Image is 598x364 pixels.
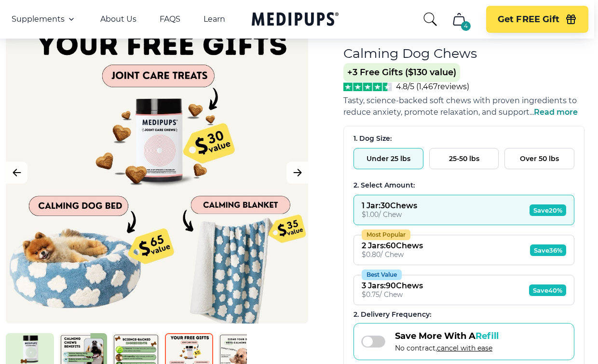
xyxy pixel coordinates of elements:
[476,331,499,341] span: Refill
[461,21,471,31] div: 4
[395,344,499,352] span: No contract,
[362,201,417,210] div: 1 Jar : 30 Chews
[160,14,180,24] a: FAQS
[6,162,27,183] button: Previous Image
[437,344,492,352] span: cancel with ease
[12,13,77,25] button: Supplements
[362,210,417,219] div: $ 1.00 / Chew
[362,250,423,259] div: $ 0.80 / Chew
[353,134,574,143] div: 1. Dog Size:
[343,45,477,61] h1: Calming Dog Chews
[353,148,423,169] button: Under 25 lbs
[204,14,225,24] a: Learn
[286,162,308,183] button: Next Image
[486,6,588,33] button: Get FREE Gift
[12,14,65,24] span: Supplements
[353,195,574,225] button: 1 Jar:30Chews$1.00/ ChewSave20%
[343,108,530,117] span: reduce anxiety, promote relaxation, and support
[504,148,574,169] button: Over 50 lbs
[362,241,423,250] div: 2 Jars : 60 Chews
[362,229,410,240] div: Most Popular
[529,284,566,296] span: Save 40%
[343,96,577,105] span: Tasty, science-backed soft chews with proven ingredients to
[362,281,423,290] div: 3 Jars : 90 Chews
[362,270,402,280] div: Best Value
[395,331,499,341] span: Save More With A
[498,14,559,25] span: Get FREE Gift
[530,108,578,117] span: ...
[353,275,574,305] button: Best Value3 Jars:90Chews$0.75/ ChewSave40%
[396,82,469,91] span: 4.8/5 ( 1,467 reviews)
[422,12,438,27] button: search
[362,290,423,299] div: $ 0.75 / Chew
[100,14,136,24] a: About Us
[448,8,471,31] button: cart
[353,181,574,190] div: 2. Select Amount:
[252,10,339,30] a: Medipups
[534,108,578,117] span: Read more
[353,235,574,265] button: Most Popular2 Jars:60Chews$0.80/ ChewSave36%
[343,63,460,82] span: +3 Free Gifts ($130 value)
[429,148,499,169] button: 25-50 lbs
[353,310,431,319] span: 2 . Delivery Frequency:
[530,204,566,216] span: Save 20%
[343,82,392,91] img: Stars - 4.8
[530,244,566,256] span: Save 36%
